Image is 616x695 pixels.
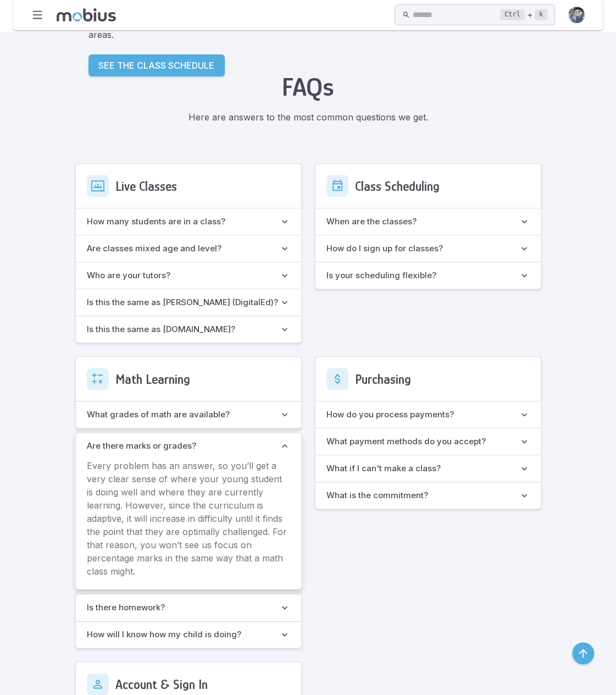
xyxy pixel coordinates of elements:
[500,9,525,20] kbd: Ctrl
[355,372,411,387] h3: Purchasing
[326,409,454,421] h6: How do you process payments?
[87,269,170,282] h6: Who are your tutors?
[326,462,441,475] h6: What if I can't make a class?
[115,372,190,387] h3: Math Learning
[315,235,541,262] button: How do I sign up for classes?
[76,289,301,316] button: Is this the same as [PERSON_NAME] (DigitalEd)?
[326,435,486,448] h6: What payment methods do you accept?
[87,602,165,614] h6: Is there homework?
[87,216,225,228] h6: How many students are in a class?
[315,262,541,289] button: Is your scheduling flexible?
[87,296,278,308] h6: Is this the same as [PERSON_NAME] (DigitalEd)?
[87,323,235,335] h6: Is this the same as [DOMAIN_NAME]?
[76,235,301,262] button: Are classes mixed age and level?
[75,111,541,124] p: Here are answers to the most common questions we get.
[75,72,541,102] h2: FAQs
[76,433,301,459] button: Are there marks or grades?
[326,242,443,255] h6: How do I sign up for classes?
[315,482,541,509] button: What is the commitment?
[535,9,547,20] kbd: k
[87,459,290,578] p: Every problem has an answer, so you’ll get a very clear sense of where your young student is doin...
[315,208,541,235] button: When are the classes?
[76,262,301,289] button: Who are your tutors?
[326,216,417,228] h6: When are the classes?
[568,7,585,23] img: andrew.jpg
[98,59,214,72] p: See the Class Schedule
[76,316,301,343] button: Is this the same as [DOMAIN_NAME]?
[76,594,301,621] button: Is there homework?
[87,242,221,255] h6: Are classes mixed age and level?
[355,179,440,194] h3: Class Scheduling
[87,409,230,421] h6: What grades of math are available?
[115,677,208,692] h3: Account & Sign In
[326,489,428,501] h6: What is the commitment?
[115,179,177,194] h3: Live Classes
[326,269,436,282] h6: Is your scheduling flexible?
[76,208,301,235] button: How many students are in a class?
[315,428,541,455] button: What payment methods do you accept?
[76,401,301,428] button: What grades of math are available?
[88,54,225,76] a: See the Class Schedule
[315,401,541,428] button: How do you process payments?
[315,455,541,482] button: What if I can't make a class?
[500,8,547,21] div: +
[76,621,301,648] button: How will I know how my child is doing?
[87,440,196,452] h6: Are there marks or grades?
[87,628,241,641] h6: How will I know how my child is doing?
